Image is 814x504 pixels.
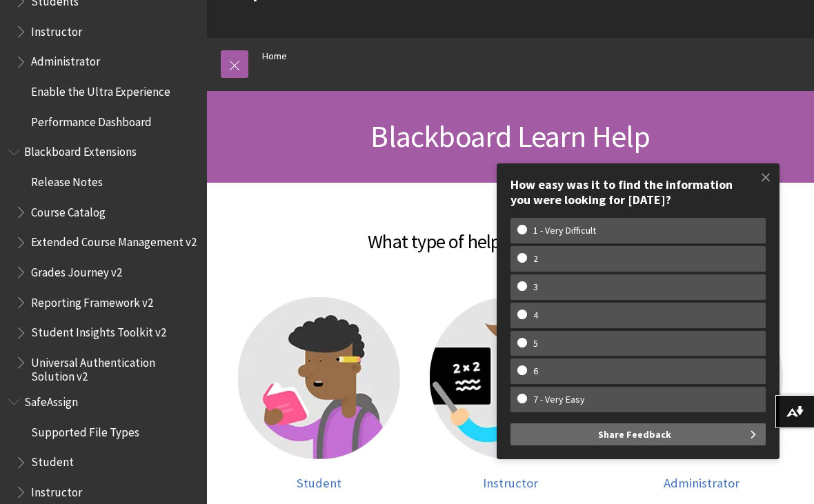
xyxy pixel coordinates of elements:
[8,141,199,384] nav: Book outline for Blackboard Extensions
[31,351,197,383] span: Universal Authentication Solution v2
[31,170,103,189] span: Release Notes
[517,225,612,236] w-span: 1 - Very Difficult
[262,48,287,65] a: Home
[517,281,554,293] w-span: 3
[31,481,82,499] span: Instructor
[483,475,538,491] span: Instructor
[238,297,400,459] img: Student help
[297,475,341,491] span: Student
[221,210,800,256] h2: What type of help are you looking for?
[517,338,554,350] w-span: 5
[620,297,784,491] a: Administrator help Administrator
[517,253,554,265] w-span: 2
[428,297,592,491] a: Instructor help Instructor
[31,110,152,129] span: Performance Dashboard
[24,141,137,159] span: Blackboard Extensions
[510,423,766,445] button: Share Feedback
[664,475,739,491] span: Administrator
[517,310,554,321] w-span: 4
[31,20,82,39] span: Instructor
[31,50,100,69] span: Administrator
[517,394,601,405] w-span: 7 - Very Easy
[31,80,170,99] span: Enable the Ultra Experience
[31,421,139,439] span: Supported File Types
[237,297,401,491] a: Student help Student
[31,201,106,219] span: Course Catalog
[31,321,166,340] span: Student Insights Toolkit v2
[370,117,650,155] span: Blackboard Learn Help
[430,297,592,459] img: Instructor help
[31,451,74,470] span: Student
[598,423,671,445] span: Share Feedback
[517,365,554,377] w-span: 6
[31,261,122,279] span: Grades Journey v2
[31,291,153,310] span: Reporting Framework v2
[24,390,78,409] span: SafeAssign
[31,231,197,250] span: Extended Course Management v2
[510,177,766,207] div: How easy was it to find the information you were looking for [DATE]?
